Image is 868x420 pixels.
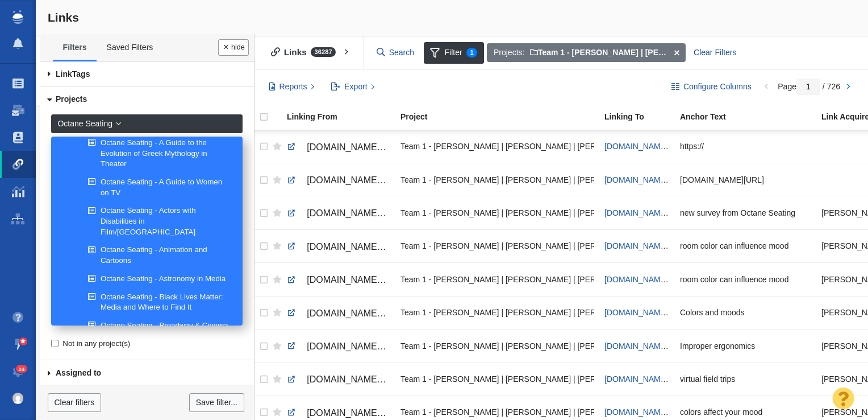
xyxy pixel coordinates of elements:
a: [DOMAIN_NAME][URL] [604,308,688,317]
a: Octane Seating - Actors with Disabilities in Film/[GEOGRAPHIC_DATA] [85,203,236,241]
div: Project [400,113,603,121]
div: Team 1 - [PERSON_NAME] | [PERSON_NAME] | [PERSON_NAME]\Octane Seating\Octane Seating - Actors wit... [400,134,594,159]
div: virtual field trips [680,367,811,391]
img: buzzstream_logo_iconsimple.png [12,10,23,24]
a: Anchor Text [680,113,820,122]
a: Octane Seating - A Guide to the Evolution of Greek Mythology in Theater [85,134,236,172]
a: [DOMAIN_NAME][URL] [287,237,390,257]
span: 24 [16,365,28,373]
a: [DOMAIN_NAME][URL] [604,241,688,250]
a: [DOMAIN_NAME][URL] [604,341,688,351]
span: 1 [466,48,478,57]
div: Team 1 - [PERSON_NAME] | [PERSON_NAME] | [PERSON_NAME]\Octane Seating\Octane Seating - Content [400,333,594,358]
div: Team 1 - [PERSON_NAME] | [PERSON_NAME] | [PERSON_NAME]\Octane Seating\Octane Seating - The Ultima... [400,167,594,192]
span: [DOMAIN_NAME][URL] [307,308,403,318]
a: Octane Seating - Broadway & Cinema [85,318,236,335]
a: Octane Seating - A Guide to Women on TV [85,174,236,201]
a: Linking From [287,113,399,122]
a: Octane Seating - Animation and Cartoons [85,242,236,269]
span: Filter [424,42,484,64]
span: [DOMAIN_NAME][URL] [307,275,403,285]
span: Configure Columns [683,81,752,93]
a: [DOMAIN_NAME][URL] [287,370,390,389]
div: Team 1 - [PERSON_NAME] | [PERSON_NAME] | [PERSON_NAME]\Octane Seating\Octane Seating - Digital PR... [400,200,594,225]
a: [DOMAIN_NAME][URL] [604,407,688,417]
button: Configure Columns [665,77,758,97]
a: Octane Seating - Black Lives Matter: Media and Where to Find It [85,289,236,316]
button: Export [325,77,381,97]
div: Improper ergonomics [680,333,811,358]
a: Filters [53,36,97,60]
div: Team 1 - [PERSON_NAME] | [PERSON_NAME] | [PERSON_NAME]\Octane Seating\Octane Seating - Content [400,267,594,291]
div: Team 1 - [PERSON_NAME] | [PERSON_NAME] | [PERSON_NAME]\Octane Seating\Octane Seating - Content [400,367,594,391]
div: room color can influence mood [680,267,811,291]
div: room color can influence mood [680,234,811,258]
span: Not in any project(s) [62,339,130,349]
span: [DOMAIN_NAME][URL] [307,242,403,252]
div: https:// [680,134,811,159]
a: [DOMAIN_NAME][URL] [604,275,688,284]
div: Team 1 - [PERSON_NAME] | [PERSON_NAME] | [PERSON_NAME]\Octane Seating\Octane Seating - Content [400,234,594,258]
span: [DOMAIN_NAME][URL] [307,208,403,218]
span: [DOMAIN_NAME][URL] [307,374,403,384]
span: Page / 726 [778,82,840,91]
a: Save filter... [189,393,244,413]
a: [DOMAIN_NAME][URL] [604,142,688,151]
div: Linking From [287,113,399,121]
button: Reports [262,77,321,97]
a: [DOMAIN_NAME][URL] [604,374,688,384]
a: [DOMAIN_NAME][URL] [287,204,390,223]
span: [DOMAIN_NAME][URL] [307,341,403,351]
a: Octane Seating - Astronomy in Media [85,270,236,287]
div: Anchor Text [680,113,820,121]
div: Team 1 - [PERSON_NAME] | [PERSON_NAME] | [PERSON_NAME]\Octane Seating\Octane Seating - Content [400,300,594,325]
input: Not in any project(s) [51,340,59,347]
img: 0a657928374d280f0cbdf2a1688580e1 [12,393,24,404]
a: Projects [40,87,254,113]
span: [DOMAIN_NAME][URL] [307,408,403,418]
a: [DOMAIN_NAME][URL] [287,337,390,356]
div: new survey from Octane Seating [680,200,811,225]
span: Export [344,81,367,93]
a: Tags [40,61,254,87]
a: [DOMAIN_NAME][URL] [287,171,390,190]
span: [DOMAIN_NAME][URL] [307,175,403,185]
input: Search [372,43,420,63]
div: Clear Filters [687,43,743,63]
span: Projects: [494,47,524,59]
div: Linking To [604,113,679,121]
span: Reports [279,81,307,93]
a: [DOMAIN_NAME][URL] [604,175,688,184]
a: Clear filters [48,393,101,413]
button: Done [218,39,249,56]
span: [DOMAIN_NAME][URL] [307,142,403,152]
div: Colors and moods [680,300,811,325]
a: Saved Filters [97,36,163,60]
a: Linking To [604,113,679,122]
span: Team 1 - [PERSON_NAME] | [PERSON_NAME] | [PERSON_NAME]\Octane Seating [530,48,845,57]
a: Assigned to [40,360,254,386]
span: Octane Seating [57,118,112,130]
a: [DOMAIN_NAME][URL] [287,270,390,290]
a: [DOMAIN_NAME][URL] [287,138,390,157]
a: [DOMAIN_NAME][URL] [287,304,390,323]
div: [DOMAIN_NAME][URL] [680,167,811,192]
span: Links [48,11,79,24]
span: Link [56,69,72,79]
a: [DOMAIN_NAME][URL] [604,208,688,217]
